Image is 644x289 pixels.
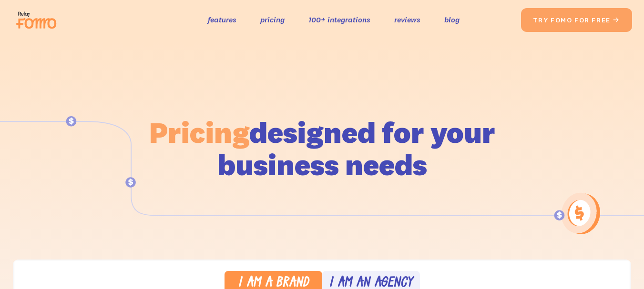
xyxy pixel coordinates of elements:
[260,13,285,27] a: pricing
[208,13,236,27] a: features
[521,8,632,32] a: try fomo for free
[149,116,496,181] h1: designed for your business needs
[394,13,420,27] a: reviews
[308,13,370,27] a: 100+ integrations
[613,16,620,24] span: 
[444,13,460,27] a: blog
[149,114,249,150] span: Pricing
